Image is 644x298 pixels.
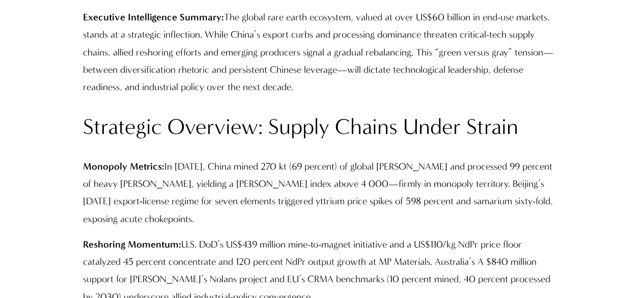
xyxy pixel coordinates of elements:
[83,9,561,96] p: The global rare earth ecosystem, valued at over US$60 billion in end-use markets, stands at a str...
[83,160,164,172] strong: Monopoly Metrics:
[83,11,224,23] strong: Executive Intelligence Summary:
[83,238,181,250] strong: Reshoring Momentum:
[83,113,561,141] h2: Strategic Overview: Supply Chains Under Strain
[83,157,561,227] p: In [DATE], China mined 270 kt (69 percent) of global [PERSON_NAME] and processed 99 percent of he...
